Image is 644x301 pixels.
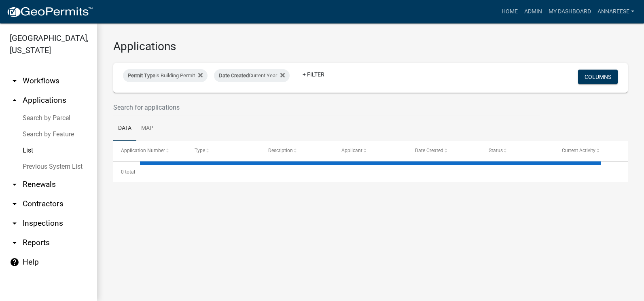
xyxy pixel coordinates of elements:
[10,180,19,189] i: arrow_drop_down
[10,76,19,86] i: arrow_drop_down
[136,116,158,142] a: Map
[489,148,503,153] span: Status
[187,141,261,161] datatable-header-cell: Type
[219,72,249,78] span: Date Created
[113,40,628,53] h3: Applications
[334,141,407,161] datatable-header-cell: Applicant
[113,141,187,161] datatable-header-cell: Application Number
[481,141,555,161] datatable-header-cell: Status
[214,69,290,82] div: Current Year
[545,4,594,19] a: My Dashboard
[415,148,443,153] span: Date Created
[10,199,19,209] i: arrow_drop_down
[407,141,481,161] datatable-header-cell: Date Created
[10,95,19,105] i: arrow_drop_up
[113,99,540,116] input: Search for applications
[341,148,362,153] span: Applicant
[296,67,331,82] a: + Filter
[128,72,155,78] span: Permit Type
[113,116,136,142] a: Data
[521,4,545,19] a: Admin
[260,141,334,161] datatable-header-cell: Description
[123,69,208,82] div: is Building Permit
[594,4,638,19] a: annareese
[268,148,293,153] span: Description
[10,238,19,248] i: arrow_drop_down
[121,148,165,153] span: Application Number
[498,4,521,19] a: Home
[554,141,628,161] datatable-header-cell: Current Activity
[10,257,19,267] i: help
[10,218,19,228] i: arrow_drop_down
[195,148,205,153] span: Type
[562,148,595,153] span: Current Activity
[578,70,618,84] button: Columns
[113,162,628,182] div: 0 total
